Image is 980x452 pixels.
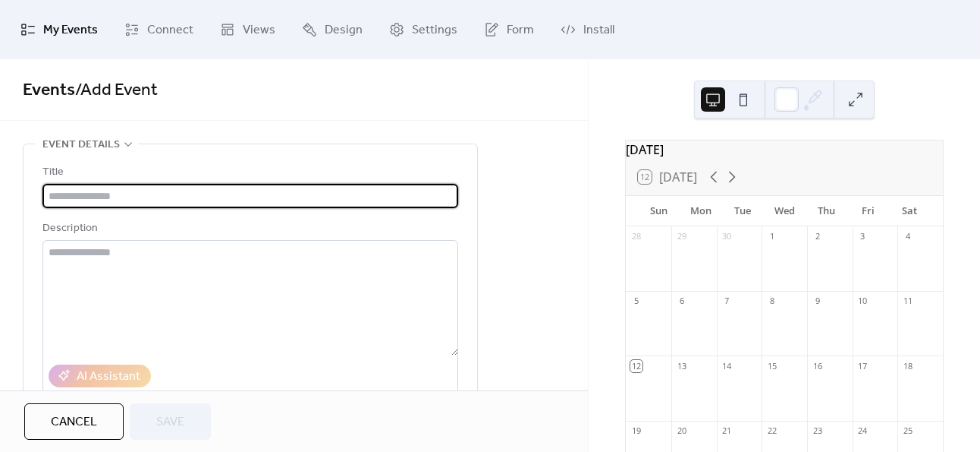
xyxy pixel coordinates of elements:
[721,296,733,307] div: 7
[721,360,733,371] div: 14
[243,18,275,43] span: Views
[630,296,642,307] div: 5
[378,6,469,53] a: Settings
[766,425,777,437] div: 22
[51,413,97,431] span: Cancel
[75,74,158,107] span: / Add Event
[549,6,626,53] a: Install
[42,220,455,238] div: Description
[676,231,687,242] div: 29
[721,231,733,242] div: 30
[676,425,687,437] div: 20
[902,425,913,437] div: 25
[812,296,823,307] div: 9
[812,360,823,371] div: 16
[764,196,806,226] div: Wed
[473,6,545,53] a: Form
[630,425,642,437] div: 19
[43,18,98,43] span: My Events
[676,296,687,307] div: 6
[626,141,943,159] div: [DATE]
[9,6,109,53] a: My Events
[676,360,687,371] div: 13
[209,6,287,53] a: Views
[113,6,205,53] a: Connect
[766,360,777,371] div: 15
[857,425,868,437] div: 24
[412,18,457,43] span: Settings
[507,18,534,43] span: Form
[857,231,868,242] div: 3
[812,425,823,437] div: 23
[583,18,614,43] span: Install
[766,296,777,307] div: 8
[847,196,889,226] div: Fri
[24,403,124,440] button: Cancel
[857,296,868,307] div: 10
[23,74,75,107] a: Events
[680,196,721,226] div: Mon
[42,163,455,182] div: Title
[902,296,913,307] div: 11
[325,18,363,43] span: Design
[291,6,374,53] a: Design
[902,360,913,371] div: 18
[147,18,193,43] span: Connect
[630,231,642,242] div: 28
[766,231,777,242] div: 1
[889,196,931,226] div: Sat
[806,196,847,226] div: Thu
[638,196,680,226] div: Sun
[857,360,868,371] div: 17
[630,360,642,371] div: 12
[721,196,763,226] div: Tue
[721,425,733,437] div: 21
[812,231,823,242] div: 2
[902,231,913,242] div: 4
[42,136,120,154] span: Event details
